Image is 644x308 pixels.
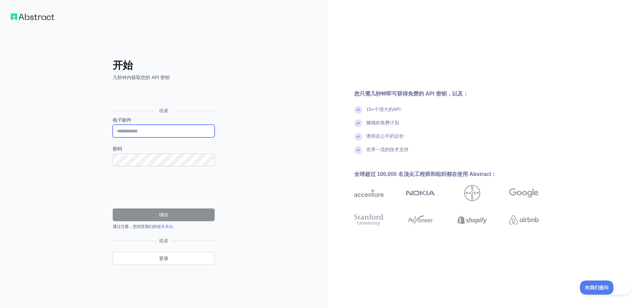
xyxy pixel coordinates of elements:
[354,146,362,154] img: 复选标记
[366,107,400,112] font: 15+个强大的API
[11,13,54,20] img: 工作流程
[113,224,157,229] font: 通过注册，您同意我们的
[366,133,404,139] font: 透明且公平的定价
[354,133,362,141] img: 复选标记
[354,212,384,227] img: 斯坦福大学
[113,208,215,221] button: 继续
[580,281,631,295] iframe: 切换客户支持
[159,108,168,113] font: 或者
[159,212,168,218] font: 继续
[113,146,122,151] font: 密码
[354,185,384,201] img: 埃森哲
[159,256,168,261] font: 登录
[354,171,496,177] font: 全球超过 100,000 名顶尖工程师和组织都在使用 Abstract：
[159,238,168,243] font: 或者
[406,212,435,227] img: 派安盈
[464,185,480,201] img: 拜耳
[113,60,133,71] font: 开始
[509,185,539,201] img: 谷歌
[366,120,399,125] font: 慷慨的免费计划
[157,224,173,229] a: 服务条款
[354,106,362,114] img: 复选标记
[173,224,177,229] font: 。
[109,88,217,103] iframe: 使用 Google 按钮登录
[354,119,362,127] img: 复选标记
[113,75,170,80] font: 几秒钟内获取您的 API 密钥
[354,91,468,97] font: 您只需几秒钟即可获得免费的 API 密钥，以及：
[113,117,131,123] font: 电子邮件
[458,212,487,227] img: Shopify
[113,174,215,200] iframe: 验证码
[406,185,435,201] img: 诺基亚
[113,252,215,265] a: 登录
[509,212,539,227] img: 爱彼迎
[366,147,409,152] font: 世界一流的技术支持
